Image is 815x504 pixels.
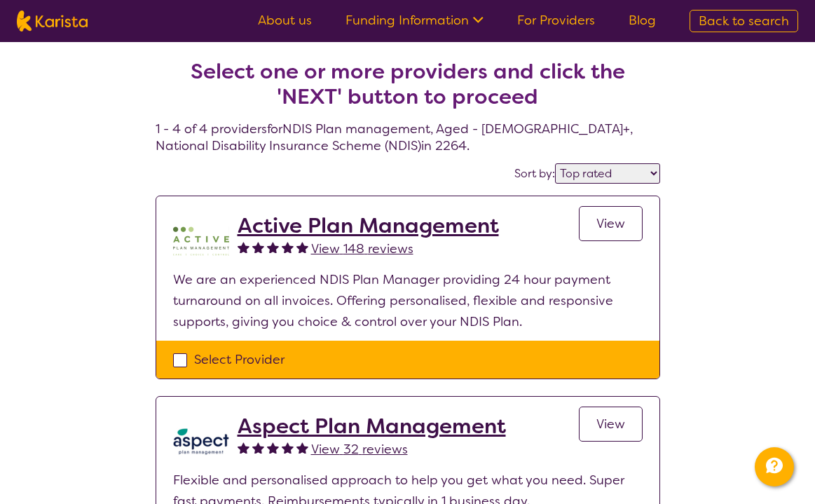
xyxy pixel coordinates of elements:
a: About us [258,12,312,29]
a: For Providers [517,12,595,29]
img: fullstar [282,241,294,253]
p: We are an experienced NDIS Plan Manager providing 24 hour payment turnaround on all invoices. Off... [173,269,643,332]
img: fullstar [238,442,249,454]
a: View [579,206,643,241]
a: Funding Information [345,12,484,29]
a: Blog [629,12,656,29]
a: Aspect Plan Management [238,414,506,439]
img: fullstar [296,442,308,454]
a: View [579,407,643,442]
label: Sort by: [514,166,555,181]
img: lkb8hqptqmnl8bp1urdw.png [173,414,229,470]
span: Back to search [699,13,789,29]
span: View [596,416,625,433]
span: View 148 reviews [311,240,413,257]
span: View 32 reviews [311,441,408,458]
img: fullstar [267,442,279,454]
img: fullstar [282,442,294,454]
a: View 32 reviews [311,439,408,460]
h4: 1 - 4 of 4 providers for NDIS Plan management , Aged - [DEMOGRAPHIC_DATA]+ , National Disability ... [156,25,660,154]
img: fullstar [296,241,308,253]
a: Active Plan Management [238,213,499,238]
img: fullstar [252,442,264,454]
a: Back to search [690,10,798,32]
span: View [596,215,625,232]
h2: Select one or more providers and click the 'NEXT' button to proceed [172,59,643,109]
img: fullstar [252,241,264,253]
img: fullstar [267,241,279,253]
img: Karista logo [17,11,88,32]
img: pypzb5qm7jexfhutod0x.png [173,213,229,269]
button: Channel Menu [755,447,794,486]
img: fullstar [238,241,249,253]
a: View 148 reviews [311,238,413,259]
